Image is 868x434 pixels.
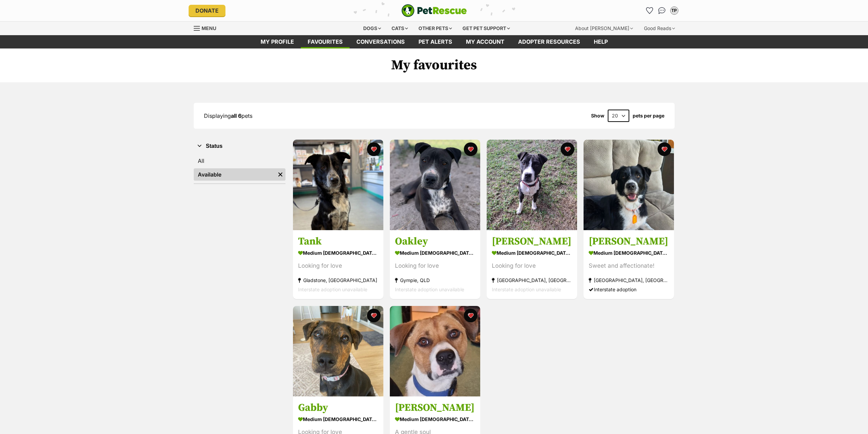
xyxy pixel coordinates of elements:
[401,4,467,17] a: PetRescue
[194,142,285,151] button: Status
[194,155,285,167] a: All
[293,140,383,230] img: Tank
[464,142,477,156] button: favourite
[298,262,378,271] div: Looking for love
[293,306,383,396] img: Gabby
[492,276,572,285] div: [GEOGRAPHIC_DATA], [GEOGRAPHIC_DATA]
[390,306,480,396] img: Jason Bourne
[254,35,301,48] a: My profile
[395,262,475,271] div: Looking for love
[301,35,350,48] a: Favourites
[194,22,221,34] a: Menu
[367,142,381,156] button: favourite
[298,276,378,285] div: Gladstone, [GEOGRAPHIC_DATA]
[412,35,459,48] a: Pet alerts
[390,140,480,230] img: Oakley
[584,140,674,230] img: Lara
[492,235,572,248] h3: [PERSON_NAME]
[511,35,587,48] a: Adopter resources
[658,7,665,14] img: chat-41dd97257d64d25036548639549fe6c8038ab92f7586957e7f3b1b290dea8141.svg
[639,22,680,35] div: Good Reads
[401,4,467,17] img: logo-e224e6f780fb5917bec1dbf3a21bbac754714ae5b6737aabdf751b685950b380.svg
[395,235,475,248] h3: Oakley
[275,168,285,181] a: Remove filter
[487,230,577,299] a: [PERSON_NAME] medium [DEMOGRAPHIC_DATA] Dog Looking for love [GEOGRAPHIC_DATA], [GEOGRAPHIC_DATA]...
[584,230,674,299] a: [PERSON_NAME] medium [DEMOGRAPHIC_DATA] Dog Sweet and affectionate! [GEOGRAPHIC_DATA], [GEOGRAPHI...
[387,22,413,35] div: Cats
[587,35,615,48] a: Help
[194,168,275,181] a: Available
[633,113,664,118] label: pets per page
[591,113,604,118] span: Show
[671,7,678,14] div: TP
[395,287,464,293] span: Interstate adoption unavailable
[657,5,667,16] a: Conversations
[395,414,475,424] div: medium [DEMOGRAPHIC_DATA] Dog
[298,414,378,424] div: medium [DEMOGRAPHIC_DATA] Dog
[459,35,511,48] a: My account
[658,142,671,156] button: favourite
[589,285,669,294] div: Interstate adoption
[204,112,252,119] span: Displaying pets
[395,248,475,258] div: medium [DEMOGRAPHIC_DATA] Dog
[390,230,480,299] a: Oakley medium [DEMOGRAPHIC_DATA] Dog Looking for love Gympie, QLD Interstate adoption unavailable...
[298,401,378,414] h3: Gabby
[458,22,515,35] div: Get pet support
[561,142,574,156] button: favourite
[395,401,475,414] h3: [PERSON_NAME]
[231,112,241,119] strong: all 6
[644,5,655,16] a: Favourites
[298,235,378,248] h3: Tank
[194,153,285,183] div: Status
[298,287,367,293] span: Interstate adoption unavailable
[589,276,669,285] div: [GEOGRAPHIC_DATA], [GEOGRAPHIC_DATA]
[589,262,669,271] div: Sweet and affectionate!
[189,5,225,16] a: Donate
[464,309,477,322] button: favourite
[492,248,572,258] div: medium [DEMOGRAPHIC_DATA] Dog
[350,35,412,48] a: conversations
[589,248,669,258] div: medium [DEMOGRAPHIC_DATA] Dog
[358,22,386,35] div: Dogs
[395,276,475,285] div: Gympie, QLD
[669,5,680,16] button: My account
[644,5,680,16] ul: Account quick links
[487,140,577,230] img: Hannah
[414,22,457,35] div: Other pets
[492,287,561,293] span: Interstate adoption unavailable
[298,248,378,258] div: medium [DEMOGRAPHIC_DATA] Dog
[492,262,572,271] div: Looking for love
[202,25,216,31] span: Menu
[570,22,638,35] div: About [PERSON_NAME]
[293,230,383,299] a: Tank medium [DEMOGRAPHIC_DATA] Dog Looking for love Gladstone, [GEOGRAPHIC_DATA] Interstate adopt...
[367,309,381,322] button: favourite
[589,235,669,248] h3: [PERSON_NAME]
